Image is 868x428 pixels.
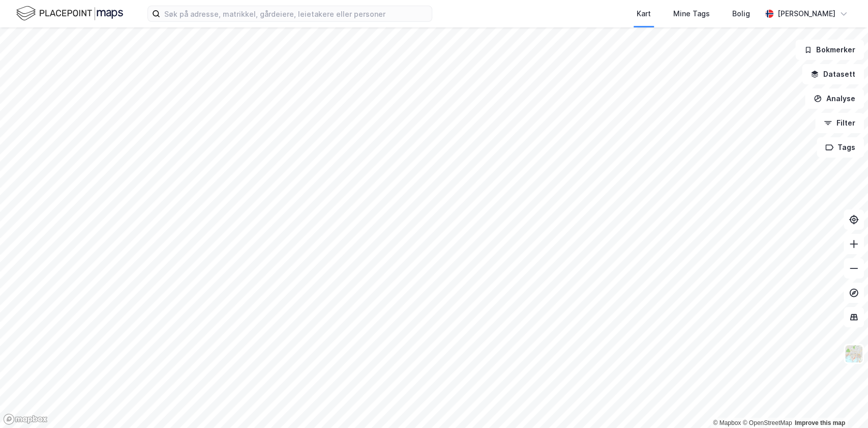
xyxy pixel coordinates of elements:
[844,344,863,363] img: Z
[673,8,710,20] div: Mine Tags
[817,137,864,158] button: Tags
[817,379,868,428] iframe: Chat Widget
[160,6,432,21] input: Søk på adresse, matrikkel, gårdeiere, leietakere eller personer
[637,8,651,20] div: Kart
[3,413,48,425] a: Mapbox homepage
[742,419,792,426] a: OpenStreetMap
[713,419,741,426] a: Mapbox
[815,113,864,133] button: Filter
[777,8,835,20] div: [PERSON_NAME]
[795,419,845,426] a: Improve this map
[802,64,864,84] button: Datasett
[817,379,868,428] div: Kontrollprogram for chat
[795,40,864,60] button: Bokmerker
[805,88,864,109] button: Analyse
[16,5,123,22] img: logo.f888ab2527a4732fd821a326f86c7f29.svg
[732,8,750,20] div: Bolig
